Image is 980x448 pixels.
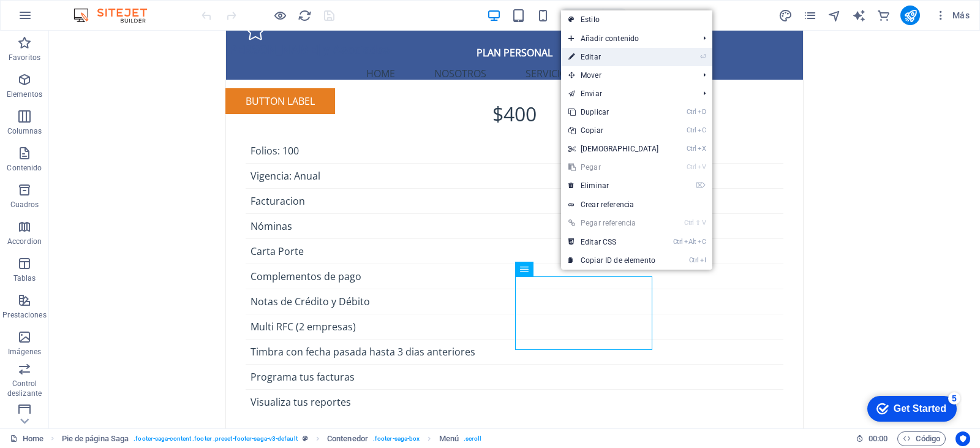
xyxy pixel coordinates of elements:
button: 100% [560,8,603,23]
i: Ctrl [687,108,696,116]
img: Editor Logo [70,8,162,23]
button: navigator [827,8,842,23]
span: Haz clic para seleccionar y doble clic para editar [62,431,129,446]
i: V [702,219,706,227]
button: design [778,8,793,23]
span: . scroll [464,431,482,446]
span: 00 00 [869,431,888,446]
i: Este elemento es un preajuste personalizable [303,435,308,442]
i: C [698,238,706,246]
p: Elementos [7,89,42,99]
button: publish [900,6,920,25]
p: Prestaciones [2,310,46,320]
p: Accordion [7,237,42,246]
div: Get Started [33,13,86,25]
span: Más [935,9,970,21]
a: Enviar [561,85,694,103]
i: Comercio [876,9,891,23]
a: CtrlDDuplicar [561,103,666,121]
i: C [698,126,706,134]
i: Ctrl [689,256,699,264]
i: ⇧ [695,219,701,227]
button: reload [297,8,312,23]
button: commerce [876,8,891,23]
p: Cuadros [10,200,39,210]
p: Tablas [13,273,36,283]
a: Estilo [561,10,712,29]
i: AI Writer [852,9,866,23]
i: Navegador [827,9,842,23]
i: Al redimensionar, ajustar el nivel de zoom automáticamente para ajustarse al dispositivo elegido. [610,10,621,21]
h6: Tiempo de la sesión [856,431,888,446]
i: I [700,256,706,264]
i: Ctrl [687,145,696,153]
nav: breadcrumb [62,431,482,446]
p: Contenido [7,163,42,173]
i: ⏎ [700,53,706,61]
span: Añadir contenido [561,29,694,48]
span: Código [903,431,940,446]
span: . footer-saga-content .footer .preset-footer-saga-v3-default [134,431,297,446]
a: CtrlX[DEMOGRAPHIC_DATA] [561,140,666,158]
a: Haz clic para cancelar la selección y doble clic para abrir páginas [10,431,43,446]
i: Diseño (Ctrl+Alt+Y) [778,9,793,23]
button: Más [930,6,974,25]
a: CtrlAltCEditar CSS [561,233,666,251]
p: Imágenes [8,347,41,357]
i: Ctrl [684,219,694,227]
i: Alt [684,238,696,246]
span: : [877,434,879,443]
button: Haz clic para salir del modo de previsualización y seguir editando [273,8,287,23]
i: X [698,145,706,153]
div: Get Started 5 items remaining, 0% complete [7,6,96,32]
a: Ctrl⇧VPegar referencia [561,214,666,232]
i: D [698,108,706,116]
i: Ctrl [673,238,683,246]
button: Usercentrics [956,431,970,446]
span: Haz clic para seleccionar y doble clic para editar [327,431,368,446]
i: ⌦ [696,181,706,189]
a: CtrlCCopiar [561,121,666,140]
i: Ctrl [687,163,696,171]
span: . footer-saga-box [373,431,420,446]
h6: 100% [578,8,598,23]
a: CtrlICopiar ID de elemento [561,251,666,270]
span: Haz clic para seleccionar y doble clic para editar [439,431,459,446]
span: Mover [561,66,694,85]
i: Ctrl [687,126,696,134]
p: Favoritos [9,53,40,63]
button: pages [802,8,817,23]
a: CtrlVPegar [561,158,666,177]
button: Código [897,431,946,446]
a: Crear referencia [561,196,712,214]
p: Columnas [7,126,42,136]
a: ⌦Eliminar [561,177,666,195]
i: Páginas (Ctrl+Alt+S) [803,9,817,23]
i: Publicar [903,9,918,23]
i: Volver a cargar página [298,9,312,23]
button: text_generator [851,8,866,23]
i: V [698,163,706,171]
a: ⏎Editar [561,48,666,66]
div: 5 [88,2,100,15]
